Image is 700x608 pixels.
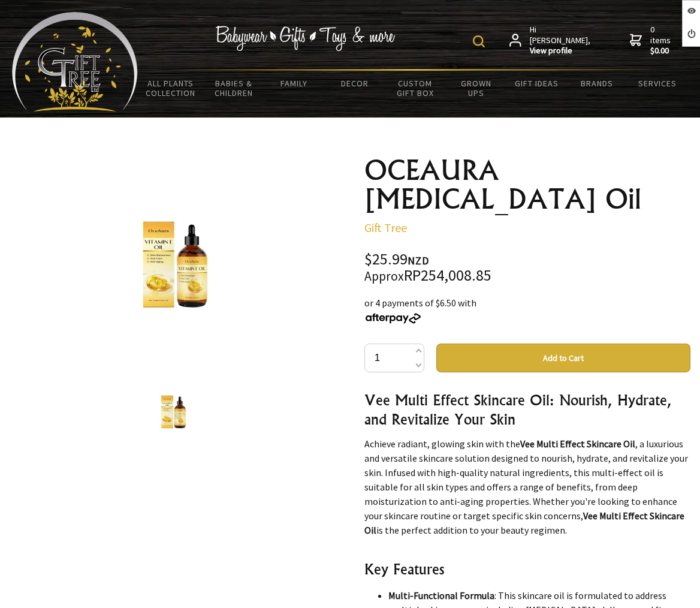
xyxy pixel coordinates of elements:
div: or 4 payments of $6.50 with [364,296,690,324]
a: Gift Ideas [506,71,567,96]
a: Grown Ups [446,71,506,106]
a: Services [627,71,688,96]
span: 0 items [650,24,673,56]
strong: Vee Multi Effect Skincare Oil [364,510,684,536]
span: Hi [PERSON_NAME], [530,25,592,56]
img: Babywear - Gifts - Toys & more [216,26,396,51]
span: NZD [408,254,429,267]
img: Babyware - Gifts - Toys and more... [12,12,138,112]
a: Hi [PERSON_NAME],View profile [509,25,592,56]
button: Add to Cart [436,344,690,372]
a: Brands [567,71,627,96]
img: OCEAURA Vitamin E Oil [150,389,195,435]
a: All Plants Collection [138,71,203,106]
strong: $0.00 [650,46,673,56]
img: Afterpay [364,313,422,324]
a: Babies & Children [203,71,264,106]
img: product search [473,35,485,47]
strong: Vee Multi Effect Skincare Oil [520,438,635,450]
h3: Vee Multi Effect Skincare Oil: Nourish, Hydrate, and Revitalize Your Skin [364,390,690,429]
a: Custom Gift Box [385,71,445,106]
a: Decor [324,71,385,96]
strong: View profile [530,46,592,56]
img: OCEAURA Vitamin E Oil [113,205,233,324]
p: Achieve radiant, glowing skin with the , a luxurious and versatile skincare solution designed to ... [364,437,690,537]
a: 0 items$0.00 [630,25,673,56]
a: Family [264,71,324,96]
a: Gift Tree [364,220,407,235]
small: Approx [364,268,404,284]
div: $25.99 RP254,008.85 [364,252,690,284]
h3: Key Features [364,559,690,579]
h1: OCEAURA [MEDICAL_DATA] Oil [364,156,690,213]
strong: Multi-Functional Formula [388,589,494,601]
